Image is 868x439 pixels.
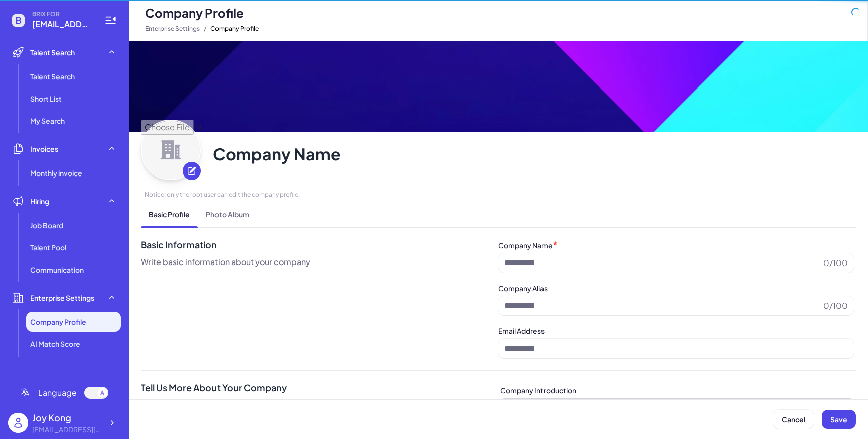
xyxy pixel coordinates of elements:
[498,241,553,250] label: Company Name
[30,71,75,81] span: Talent Search
[30,339,80,349] span: AI Match Score
[500,386,576,395] label: Company Introduction
[198,201,257,227] span: Photo Album
[30,144,58,154] span: Invoices
[819,300,848,312] span: 0/100
[30,220,63,230] span: Job Board
[32,18,92,30] span: joy@joinbrix.com
[30,116,65,126] span: My Search
[30,265,84,275] span: Communication
[129,41,868,132] img: 62cf91bae6e441898ee106b491ed5f91.png
[141,399,498,411] span: Include more detail information to attract more talents
[30,94,62,104] span: Short List
[782,415,805,424] span: Cancel
[819,257,848,269] span: 0/100
[210,23,259,35] span: Company Profile
[498,326,545,335] label: Email Address
[145,190,856,199] span: Notice: only the root user can edit the company profile.
[213,144,856,180] span: Company Name
[32,424,102,435] div: joy@joinbrix.com
[141,381,498,395] span: Tell Us More About Your Company
[32,10,92,18] span: BRIX FOR
[773,410,814,429] button: Cancel
[30,196,49,206] span: Hiring
[141,201,198,227] span: Basic Profile
[145,5,244,21] span: Company Profile
[30,242,66,252] span: Talent Pool
[30,168,82,178] span: Monthly invoice
[204,23,206,35] span: /
[141,238,498,252] span: Basic Information
[8,413,28,433] img: user_logo.png
[830,415,847,424] span: Save
[30,47,75,57] span: Talent Search
[32,411,102,424] div: Joy Kong
[141,256,498,268] span: Write basic information about your company
[30,317,86,327] span: Company Profile
[38,387,77,399] span: Language
[30,293,94,303] span: Enterprise Settings
[498,284,548,293] label: Company Alias
[822,410,856,429] button: Save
